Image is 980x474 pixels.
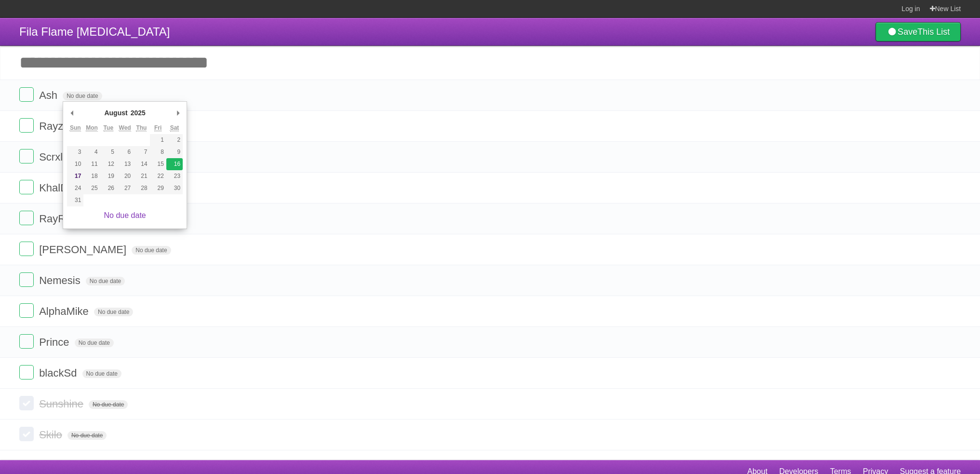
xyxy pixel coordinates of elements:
b: This List [917,27,950,37]
span: Fila Flame [MEDICAL_DATA] [19,25,170,38]
button: 28 [133,182,149,194]
span: No due date [132,246,171,255]
button: 27 [117,182,133,194]
span: No due date [63,92,102,100]
span: Scrxlly [39,151,73,163]
button: 17 [67,170,83,182]
label: Done [19,303,34,318]
button: 8 [150,146,166,158]
a: No due date [104,211,146,219]
button: 10 [67,158,83,170]
label: Done [19,180,34,194]
div: August [103,106,129,120]
button: 18 [83,170,100,182]
span: Skilo [39,429,65,441]
span: No due date [94,308,133,316]
label: Done [19,149,34,163]
span: Prince [39,336,71,348]
button: Next Month [173,106,183,120]
span: AlphaMike [39,305,91,317]
span: No due date [82,369,121,378]
button: 24 [67,182,83,194]
button: 19 [100,170,117,182]
span: Sunshine [39,398,86,410]
label: Done [19,211,34,225]
label: Done [19,365,34,379]
button: 5 [100,146,117,158]
label: Done [19,334,34,349]
button: 12 [100,158,117,170]
a: SaveThis List [875,22,961,41]
button: 22 [150,170,166,182]
button: Previous Month [67,106,77,120]
span: No due date [67,431,107,440]
label: Done [19,272,34,287]
button: 3 [67,146,83,158]
span: Nemesis [39,274,83,286]
button: 13 [117,158,133,170]
button: 4 [83,146,100,158]
button: 14 [133,158,149,170]
span: KhalDrogo [39,182,92,194]
span: Rayzen [39,120,78,132]
span: No due date [75,339,114,347]
button: 29 [150,182,166,194]
abbr: Tuesday [104,124,113,132]
abbr: Friday [154,124,161,132]
label: Done [19,427,34,441]
button: 16 [166,158,183,170]
label: Done [19,396,34,410]
button: 30 [166,182,183,194]
abbr: Wednesday [119,124,131,132]
abbr: Sunday [70,124,81,132]
button: 25 [83,182,100,194]
button: 9 [166,146,183,158]
abbr: Monday [86,124,98,132]
button: 7 [133,146,149,158]
div: 2025 [129,106,147,120]
button: 21 [133,170,149,182]
button: 15 [150,158,166,170]
button: 1 [150,134,166,146]
span: blackSd [39,367,79,379]
span: No due date [89,400,128,409]
button: 31 [67,194,83,206]
span: Ash [39,89,60,101]
button: 20 [117,170,133,182]
span: [PERSON_NAME] [39,244,129,256]
button: 26 [100,182,117,194]
label: Done [19,87,34,102]
button: 6 [117,146,133,158]
abbr: Thursday [136,124,147,132]
button: 11 [83,158,100,170]
abbr: Saturday [170,124,179,132]
button: 2 [166,134,183,146]
label: Done [19,242,34,256]
span: No due date [86,277,125,285]
label: Done [19,118,34,133]
button: 23 [166,170,183,182]
span: RayReade [39,213,92,225]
